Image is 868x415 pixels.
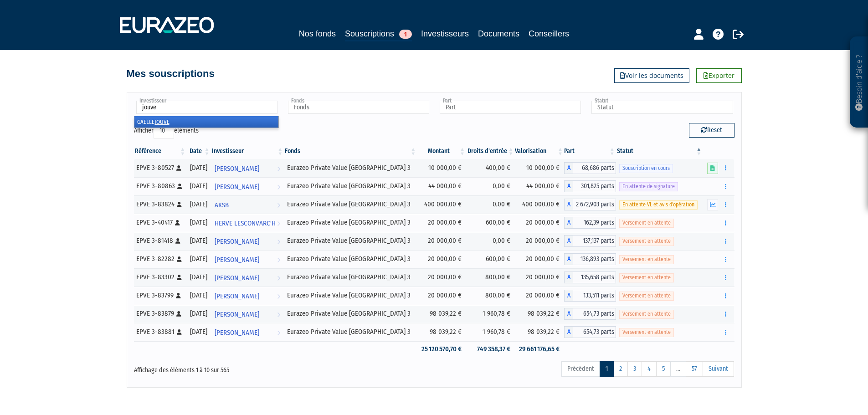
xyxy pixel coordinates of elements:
div: EPVE 3-80863 [136,181,184,191]
span: [PERSON_NAME] [215,306,259,323]
th: Référence : activer pour trier la colonne par ordre croissant [134,143,187,159]
i: [Français] Personne physique [177,184,182,189]
span: [PERSON_NAME] [215,288,259,305]
span: A [564,235,573,247]
td: 44 000,00 € [417,177,466,195]
span: AKSB [215,197,229,214]
a: HERVE LESCONVARC'H [211,214,284,232]
div: A - Eurazeo Private Value Europe 3 [564,180,616,192]
td: 20 000,00 € [417,214,466,232]
img: 1732889491-logotype_eurazeo_blanc_rvb.png [120,17,214,33]
a: Voir les documents [614,68,689,83]
div: EPVE 3-82282 [136,254,184,264]
td: 29 661 176,65 € [515,341,565,357]
div: EPVE 3-83881 [136,327,184,337]
span: 1 [399,30,412,39]
i: [Français] Personne physique [175,220,180,225]
span: Versement en attente [619,219,674,227]
td: 1 960,78 € [466,323,515,341]
a: 57 [686,361,703,377]
td: 400 000,00 € [515,195,565,214]
div: EPVE 3-83879 [136,309,184,318]
td: 800,00 € [466,268,515,287]
div: A - Eurazeo Private Value Europe 3 [564,326,616,338]
a: Conseillers [529,27,569,40]
div: Eurazeo Private Value [GEOGRAPHIC_DATA] 3 [287,309,414,318]
span: 68,686 parts [573,162,616,174]
div: A - Eurazeo Private Value Europe 3 [564,272,616,283]
div: [DATE] [190,309,207,318]
span: A [564,217,573,229]
li: GAELLE [134,116,278,128]
div: A - Eurazeo Private Value Europe 3 [564,162,616,174]
span: 135,658 parts [573,272,616,283]
td: 10 000,00 € [515,159,565,177]
td: 98 039,22 € [417,305,466,323]
td: 98 039,22 € [515,323,565,341]
a: 5 [656,361,671,377]
i: Voir l'investisseur [277,197,280,214]
i: Voir l'investisseur [277,233,280,250]
h4: Mes souscriptions [127,68,215,79]
div: Eurazeo Private Value [GEOGRAPHIC_DATA] 3 [287,254,414,264]
div: Eurazeo Private Value [GEOGRAPHIC_DATA] 3 [287,200,414,209]
td: 20 000,00 € [515,268,565,287]
span: [PERSON_NAME] [215,324,259,341]
a: Documents [478,27,519,40]
span: A [564,326,573,338]
i: Voir l'investisseur [277,251,280,268]
th: Valorisation: activer pour trier la colonne par ordre croissant [515,143,565,159]
span: Versement en attente [619,310,674,318]
span: Souscription en cours [619,164,673,173]
span: 654,73 parts [573,326,616,338]
i: Voir l'investisseur [277,215,280,232]
label: Afficher éléments [134,123,199,138]
td: 0,00 € [466,195,515,214]
a: 1 [600,361,614,377]
a: 4 [642,361,657,377]
div: Eurazeo Private Value [GEOGRAPHIC_DATA] 3 [287,291,414,300]
span: Versement en attente [619,292,674,300]
div: EPVE 3-40417 [136,218,184,227]
a: Nos fonds [299,27,336,40]
a: 2 [613,361,628,377]
th: Droits d'entrée: activer pour trier la colonne par ordre croissant [466,143,515,159]
div: [DATE] [190,327,207,337]
th: Fonds: activer pour trier la colonne par ordre croissant [284,143,417,159]
th: Montant: activer pour trier la colonne par ordre croissant [417,143,466,159]
span: En attente VL et avis d'opération [619,200,698,209]
td: 20 000,00 € [417,232,466,250]
a: [PERSON_NAME] [211,305,284,323]
span: [PERSON_NAME] [215,160,259,177]
td: 400 000,00 € [417,195,466,214]
div: A - Eurazeo Private Value Europe 3 [564,217,616,229]
a: [PERSON_NAME] [211,323,284,341]
span: 162,39 parts [573,217,616,229]
i: Voir l'investisseur [277,288,280,305]
td: 1 960,78 € [466,305,515,323]
span: Versement en attente [619,255,674,264]
td: 25 120 570,70 € [417,341,466,357]
i: [Français] Personne physique [175,238,180,244]
div: A - Eurazeo Private Value Europe 3 [564,199,616,210]
div: [DATE] [190,181,207,191]
td: 20 000,00 € [515,214,565,232]
td: 20 000,00 € [515,250,565,268]
div: [DATE] [190,291,207,300]
div: EPVE 3-83799 [136,291,184,300]
a: [PERSON_NAME] [211,287,284,305]
span: HERVE LESCONVARC'H [215,215,276,232]
em: JOUVE [154,118,169,125]
i: [Français] Personne physique [176,311,181,317]
span: A [564,199,573,210]
a: 3 [627,361,642,377]
td: 44 000,00 € [515,177,565,195]
div: Affichage des éléments 1 à 10 sur 565 [134,360,376,375]
span: [PERSON_NAME] [215,233,259,250]
span: A [564,253,573,265]
i: Voir l'investisseur [277,270,280,287]
a: Suivant [703,361,734,377]
a: [PERSON_NAME] [211,177,284,195]
a: Souscriptions1 [345,27,412,41]
span: [PERSON_NAME] [215,270,259,287]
